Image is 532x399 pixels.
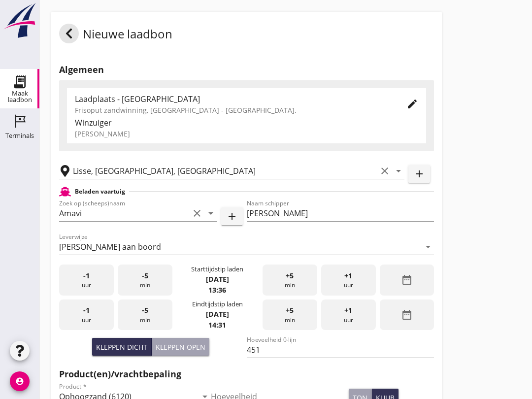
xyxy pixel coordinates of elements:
span: -1 [83,305,90,316]
strong: [DATE] [206,309,229,319]
div: [PERSON_NAME] aan boord [59,242,161,251]
span: +1 [344,270,352,281]
div: min [118,265,172,296]
div: min [263,299,317,331]
h2: Product(en)/vrachtbepaling [59,367,434,381]
i: arrow_drop_down [422,241,434,253]
div: Eindtijdstip laden [192,299,243,309]
div: min [118,299,172,331]
div: Terminals [5,133,34,139]
strong: [DATE] [206,274,229,284]
div: Nieuwe laadbon [59,24,172,47]
div: uur [321,265,376,296]
div: Kleppen dicht [96,342,147,352]
input: Losplaats [73,163,377,179]
button: Kleppen open [152,338,209,356]
i: add [226,210,238,222]
input: Naam schipper [247,205,434,221]
div: [PERSON_NAME] [75,129,418,139]
div: uur [59,265,114,296]
strong: 13:36 [208,285,226,295]
h2: Algemeen [59,63,434,76]
span: +1 [344,305,352,316]
i: date_range [401,274,413,286]
h2: Beladen vaartuig [75,187,125,196]
div: uur [321,299,376,331]
button: Kleppen dicht [92,338,152,356]
i: clear [191,207,203,219]
div: Laadplaats - [GEOGRAPHIC_DATA] [75,93,391,105]
strong: 14:31 [208,320,226,330]
span: +5 [286,270,294,281]
i: arrow_drop_down [393,165,404,177]
div: uur [59,299,114,331]
i: date_range [401,309,413,321]
input: Hoeveelheid 0-lijn [247,342,434,358]
span: -1 [83,270,90,281]
i: add [413,168,425,180]
span: -5 [142,305,148,316]
div: Starttijdstip laden [191,265,243,274]
i: clear [379,165,391,177]
i: edit [406,98,418,110]
div: Frisoput zandwinning, [GEOGRAPHIC_DATA] - [GEOGRAPHIC_DATA]. [75,105,391,115]
span: +5 [286,305,294,316]
span: -5 [142,270,148,281]
i: arrow_drop_down [205,207,217,219]
i: account_circle [10,371,30,391]
img: logo-small.a267ee39.svg [2,2,37,39]
input: Zoek op (scheeps)naam [59,205,189,221]
div: Winzuiger [75,117,418,129]
div: min [263,265,317,296]
div: Kleppen open [156,342,205,352]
